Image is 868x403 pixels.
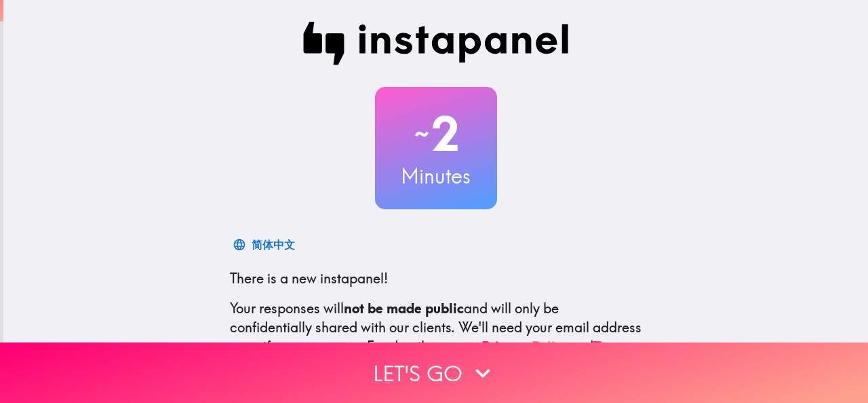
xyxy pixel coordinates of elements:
div: 简体中文 [252,235,295,254]
span: There is a new instapanel! [230,270,388,287]
h2: 2 [375,106,497,162]
p: Your responses will and will only be confidentially shared with our clients. We'll need your emai... [230,299,642,356]
span: ~ [412,113,431,154]
b: not be made public [344,300,464,317]
a: Privacy Policy [481,338,570,355]
a: Terms [593,338,631,355]
button: 简体中文 [230,231,300,258]
img: Instapanel [303,22,569,65]
h3: Minutes [375,162,497,190]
